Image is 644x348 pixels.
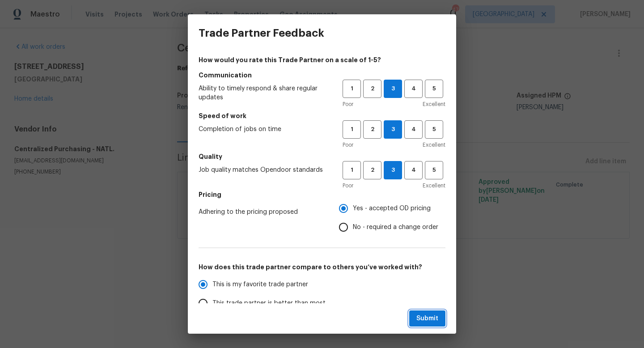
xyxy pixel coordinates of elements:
span: 5 [426,124,442,135]
span: Excellent [423,100,445,109]
button: 3 [384,161,402,179]
button: 3 [384,120,402,139]
span: 4 [405,165,422,175]
span: This trade partner is better than most [212,299,326,308]
button: 1 [343,120,361,139]
h5: Quality [199,152,445,161]
button: 1 [343,80,361,98]
span: Poor [343,140,353,149]
button: 5 [425,80,443,98]
span: Completion of jobs on time [199,125,328,134]
span: Adhering to the pricing proposed [199,208,325,216]
span: No - required a change order [353,223,438,232]
h4: How would you rate this Trade Partner on a scale of 1-5? [199,55,445,64]
span: 2 [364,124,381,135]
button: 3 [384,80,402,98]
button: Submit [409,310,445,327]
span: Excellent [423,140,445,149]
span: 4 [405,124,422,135]
span: Submit [416,313,438,324]
button: 5 [425,120,443,139]
span: 1 [343,84,360,94]
span: 2 [364,84,381,94]
span: 5 [426,84,442,94]
span: 4 [405,84,422,94]
span: Job quality matches Opendoor standards [199,166,328,174]
button: 4 [404,80,423,98]
span: 3 [384,165,402,175]
button: 2 [363,120,381,139]
span: Yes - accepted OD pricing [353,204,431,213]
div: Pricing [339,199,445,237]
span: 1 [343,124,360,135]
span: 3 [384,124,402,135]
span: Poor [343,100,353,109]
span: Poor [343,181,353,190]
h5: Speed of work [199,111,445,120]
button: 4 [404,120,423,139]
button: 4 [404,161,423,179]
button: 1 [343,161,361,179]
span: 2 [364,165,381,175]
h5: Communication [199,71,445,80]
button: 2 [363,80,381,98]
button: 5 [425,161,443,179]
span: 3 [384,84,402,94]
span: 1 [343,165,360,175]
h5: How does this trade partner compare to others you’ve worked with? [199,263,445,272]
span: Excellent [423,181,445,190]
span: 5 [426,165,442,175]
h3: Trade Partner Feedback [199,27,324,39]
span: Ability to timely respond & share regular updates [199,84,328,102]
h5: Pricing [199,190,445,199]
span: This is my favorite trade partner [212,280,308,289]
button: 2 [363,161,381,179]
